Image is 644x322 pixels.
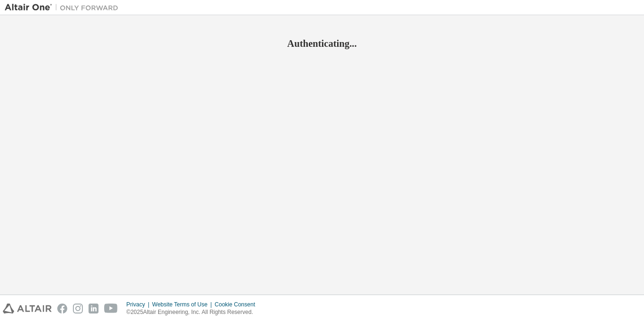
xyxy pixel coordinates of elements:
[104,304,118,313] img: youtube.svg
[215,301,260,308] div: Cookie Consent
[5,3,123,12] img: Altair One
[126,308,261,316] p: © 2025 Altair Engineering, Inc. All Rights Reserved.
[73,304,83,313] img: instagram.svg
[126,301,152,308] div: Privacy
[57,304,67,313] img: facebook.svg
[152,301,215,308] div: Website Terms of Use
[3,304,52,313] img: altair_logo.svg
[89,304,98,313] img: linkedin.svg
[5,37,639,50] h2: Authenticating...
